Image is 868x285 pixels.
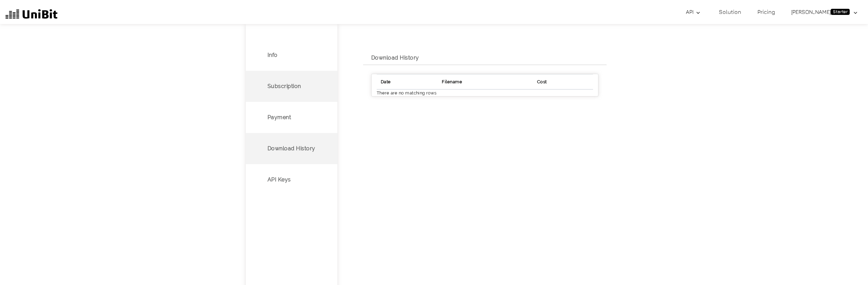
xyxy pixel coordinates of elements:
a: Solution [716,5,744,19]
a: Pricing [755,5,778,19]
th: Date [377,74,438,89]
p: API Keys [268,176,291,184]
th: Filename [438,74,533,89]
div: There are no matching rows [377,90,593,96]
h2: Download History [371,54,419,61]
a: [PERSON_NAME]Starter [789,5,863,19]
p: Download History [268,145,315,153]
th: Cost [533,74,593,89]
a: API [683,5,705,19]
span: Starter [831,9,850,15]
p: Subscription [268,82,301,90]
img: UniBit Logo [5,8,58,21]
p: Info [268,51,278,59]
p: Payment [268,113,291,122]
